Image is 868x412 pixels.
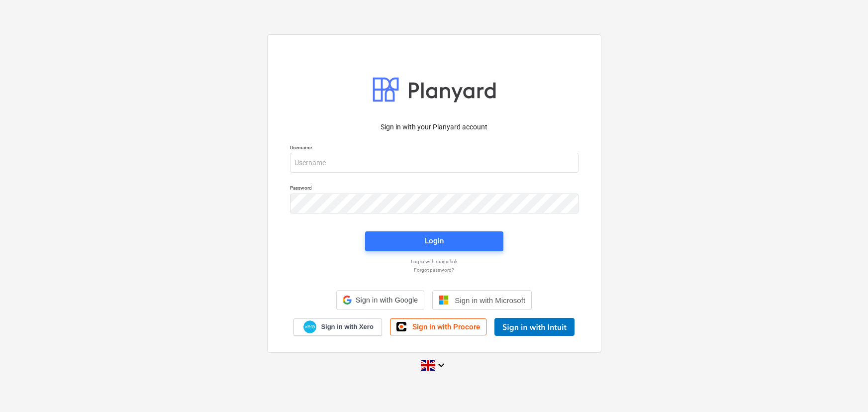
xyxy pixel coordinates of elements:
input: Username [290,153,579,173]
a: Sign in with Xero [293,318,382,336]
img: Xero logo [303,320,316,334]
a: Sign in with Procore [390,318,486,335]
p: Sign in with your Planyard account [290,122,579,132]
span: Sign in with Google [356,296,418,304]
span: Sign in with Procore [412,322,480,331]
div: Login [425,234,444,247]
img: Microsoft logo [439,295,449,305]
p: Username [290,144,579,153]
span: Sign in with Microsoft [455,296,525,305]
div: Sign in with Google [336,290,424,310]
button: Login [365,231,503,251]
a: Forgot password? [285,267,583,273]
a: Log in with magic link [285,258,583,265]
span: Sign in with Xero [321,322,373,331]
p: Password [290,185,579,193]
i: keyboard_arrow_down [435,359,447,371]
